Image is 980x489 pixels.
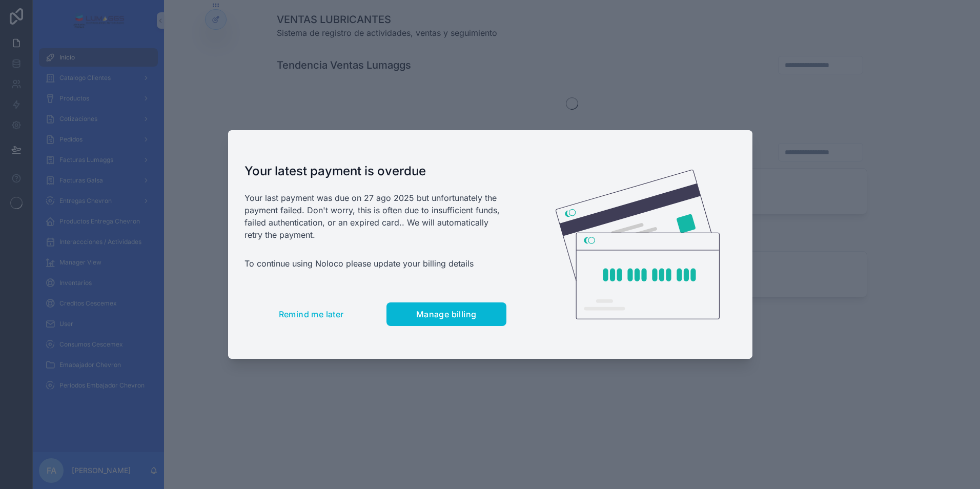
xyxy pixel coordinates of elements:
[556,170,720,319] img: Credit card illustration
[416,309,477,319] span: Manage billing
[244,163,506,179] h1: Your latest payment is overdue
[386,302,506,326] button: Manage billing
[244,192,506,241] p: Your last payment was due on 27 ago 2025 but unfortunately the payment failed. Don't worry, this ...
[244,257,506,270] p: To continue using Noloco please update your billing details
[279,309,344,319] span: Remind me later
[244,302,378,326] button: Remind me later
